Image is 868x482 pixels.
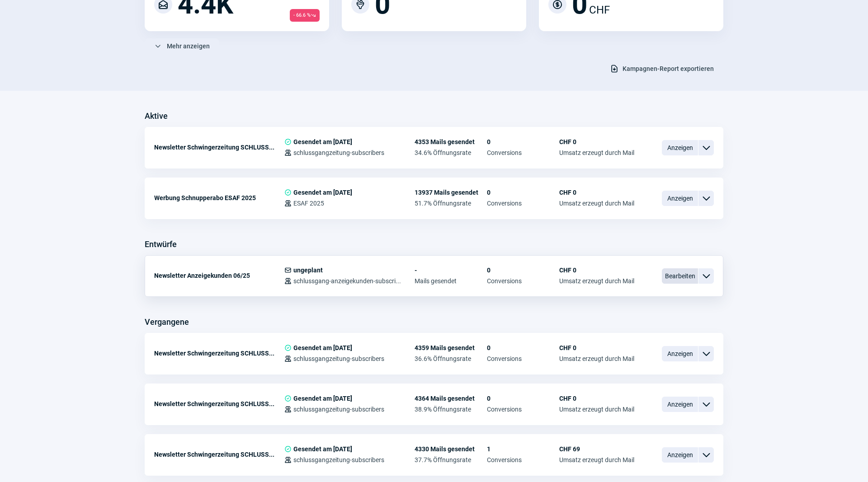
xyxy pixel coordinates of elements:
span: CHF 0 [559,189,634,196]
span: 13937 Mails gesendet [415,189,487,196]
span: Anzeigen [662,140,698,155]
span: 51.7% Öffnungsrate [415,200,487,207]
span: Conversions [487,200,559,207]
span: Kampagnen-Report exportieren [623,61,714,76]
div: Newsletter Schwingerzeitung SCHLUSS... [154,445,284,463]
span: 4364 Mails gesendet [415,395,487,402]
span: 36.6% Öffnungsrate [415,355,487,362]
span: 0 [487,344,559,351]
h3: Vergangene [145,315,189,329]
span: 0 [487,395,559,402]
span: Gesendet am [DATE] [293,189,352,196]
span: Umsatz erzeugt durch Mail [559,200,634,207]
span: Anzeigen [662,447,698,463]
span: Mails gesendet [415,277,487,285]
span: Conversions [487,355,559,362]
span: Gesendet am [DATE] [293,344,352,351]
span: 4330 Mails gesendet [415,445,487,453]
span: schlussgang-anzeigekunden-subscri... [293,277,401,285]
span: 34.6% Öffnungsrate [415,149,487,156]
span: ungeplant [293,267,323,274]
span: Anzeigen [662,191,698,206]
span: Conversions [487,277,559,285]
span: Bearbeiten [662,268,698,284]
span: Umsatz erzeugt durch Mail [559,149,634,156]
span: Gesendet am [DATE] [293,445,352,453]
h3: Entwürfe [145,237,177,252]
span: CHF 0 [559,267,634,274]
span: 1 [487,445,559,453]
span: Mehr anzeigen [167,39,210,53]
span: 4359 Mails gesendet [415,344,487,351]
span: Conversions [487,406,559,413]
span: 0 [487,267,559,274]
div: Newsletter Anzeigekunden 06/25 [154,267,284,285]
span: - [415,267,487,274]
span: Umsatz erzeugt durch Mail [559,277,634,285]
span: 4353 Mails gesendet [415,138,487,145]
span: Umsatz erzeugt durch Mail [559,406,634,413]
span: Conversions [487,149,559,156]
span: CHF 0 [559,138,634,145]
span: 37.7% Öffnungsrate [415,456,487,463]
span: Gesendet am [DATE] [293,138,352,145]
span: 0 [487,189,559,196]
span: Anzeigen [662,346,698,361]
span: schlussgangzeitung-subscribers [293,456,384,463]
span: Umsatz erzeugt durch Mail [559,456,634,463]
span: 0 [487,138,559,145]
span: schlussgangzeitung-subscribers [293,355,384,362]
span: Anzeigen [662,397,698,412]
span: CHF 0 [559,344,634,351]
div: Werbung Schnupperabo ESAF 2025 [154,189,284,207]
span: ESAF 2025 [293,200,324,207]
button: Kampagnen-Report exportieren [600,61,723,76]
h3: Aktive [145,109,168,123]
span: CHF 69 [559,445,634,453]
span: CHF [589,2,610,18]
span: - 66.6 % [290,9,320,22]
div: Newsletter Schwingerzeitung SCHLUSS... [154,395,284,413]
span: Umsatz erzeugt durch Mail [559,355,634,362]
span: 38.9% Öffnungsrate [415,406,487,413]
div: Newsletter Schwingerzeitung SCHLUSS... [154,138,284,156]
button: Mehr anzeigen [145,38,219,54]
span: Conversions [487,456,559,463]
span: schlussgangzeitung-subscribers [293,149,384,156]
span: schlussgangzeitung-subscribers [293,406,384,413]
div: Newsletter Schwingerzeitung SCHLUSS... [154,344,284,362]
span: Gesendet am [DATE] [293,395,352,402]
span: CHF 0 [559,395,634,402]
